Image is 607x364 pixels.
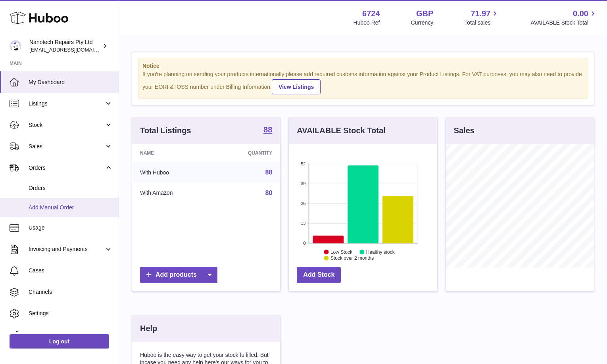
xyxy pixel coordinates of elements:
[10,334,109,349] a: Log out
[29,184,113,192] span: Orders
[297,267,341,283] a: Add Stock
[530,8,597,27] a: 0.00 AVAILABLE Stock Total
[29,164,104,172] span: Orders
[301,161,306,166] text: 52
[301,221,306,226] text: 13
[272,79,321,94] a: View Listings
[29,204,113,211] span: Add Manual Order
[471,8,490,19] span: 71.97
[29,310,113,317] span: Settings
[29,79,113,86] span: My Dashboard
[265,169,273,176] a: 88
[132,144,213,162] th: Name
[454,125,474,136] h3: Sales
[573,8,588,19] span: 0.00
[140,125,191,136] h3: Total Listings
[29,143,104,150] span: Sales
[10,40,21,52] img: info@nanotechrepairs.com
[301,181,306,186] text: 39
[213,144,280,162] th: Quantity
[366,249,395,255] text: Healthy stock
[330,249,353,255] text: Low Stock
[29,121,104,129] span: Stock
[411,19,434,27] div: Currency
[265,190,273,196] a: 80
[29,331,113,339] span: Returns
[301,201,306,206] text: 26
[464,8,499,27] a: 71.97 Total sales
[263,126,272,135] a: 88
[353,19,380,27] div: Huboo Ref
[132,183,213,203] td: With Amazon
[29,267,113,274] span: Cases
[464,19,499,27] span: Total sales
[530,19,597,27] span: AVAILABLE Stock Total
[416,8,433,19] strong: GBP
[140,267,217,283] a: Add products
[29,46,117,53] span: [EMAIL_ADDRESS][DOMAIN_NAME]
[29,38,101,54] div: Nanotech Repairs Pty Ltd
[142,71,584,94] div: If you're planning on sending your products internationally please add required customs informati...
[29,245,104,253] span: Invoicing and Payments
[140,323,157,334] h3: Help
[263,126,272,134] strong: 88
[303,241,306,245] text: 0
[297,125,385,136] h3: AVAILABLE Stock Total
[362,8,380,19] strong: 6724
[142,62,584,70] strong: Notice
[29,100,104,107] span: Listings
[29,224,113,232] span: Usage
[29,288,113,296] span: Channels
[330,255,374,261] text: Stock over 2 months
[132,162,213,183] td: With Huboo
